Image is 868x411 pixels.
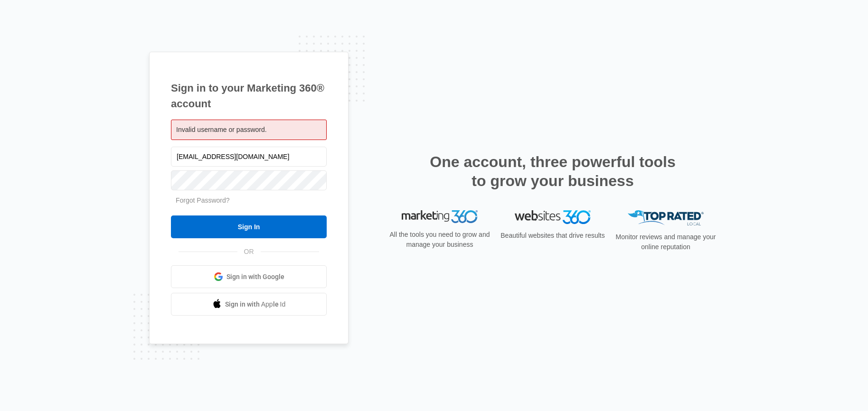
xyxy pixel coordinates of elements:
[225,299,286,309] span: Sign in with Apple Id
[226,272,284,282] span: Sign in with Google
[402,210,478,224] img: Marketing 360
[387,230,493,250] p: All the tools you need to grow and manage your business
[171,147,327,167] input: Email
[171,80,327,112] h1: Sign in to your Marketing 360® account
[171,293,327,316] a: Sign in with Apple Id
[176,126,267,133] span: Invalid username or password.
[176,196,230,204] a: Forgot Password?
[613,232,719,252] p: Monitor reviews and manage your online reputation
[500,231,606,241] p: Beautiful websites that drive results
[237,247,261,257] span: OR
[427,152,679,190] h2: One account, three powerful tools to grow your business
[628,210,704,226] img: Top Rated Local
[171,265,327,288] a: Sign in with Google
[171,215,327,238] input: Sign In
[515,210,591,224] img: Websites 360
